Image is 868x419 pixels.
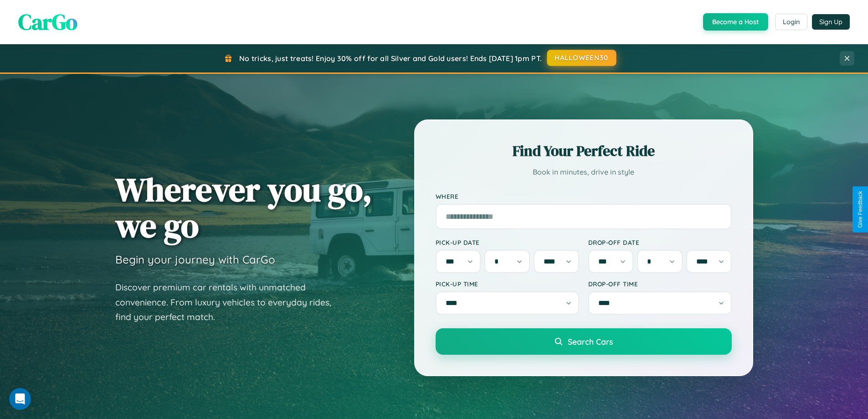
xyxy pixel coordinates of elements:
[857,191,863,228] div: Give Feedback
[115,253,275,266] h3: Begin your journey with CarGo
[775,14,807,30] button: Login
[115,280,343,325] p: Discover premium car rentals with unmatched convenience. From luxury vehicles to everyday rides, ...
[436,280,579,288] label: Pick-up Time
[436,192,732,200] label: Where
[547,50,616,66] button: HALLOWEEN30
[239,54,542,63] span: No tricks, just treats! Enjoy 30% off for all Silver and Gold users! Ends [DATE] 1pm PT.
[9,388,31,410] iframe: Intercom live chat
[703,13,768,31] button: Become a Host
[568,336,613,347] span: Search Cars
[436,238,579,246] label: Pick-up Date
[18,7,77,37] span: CarGo
[115,171,372,243] h1: Wherever you go, we go
[812,14,850,30] button: Sign Up
[436,141,732,161] h2: Find Your Perfect Ride
[588,238,732,246] label: Drop-off Date
[436,166,732,179] p: Book in minutes, drive in style
[588,280,732,288] label: Drop-off Time
[436,328,732,355] button: Search Cars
